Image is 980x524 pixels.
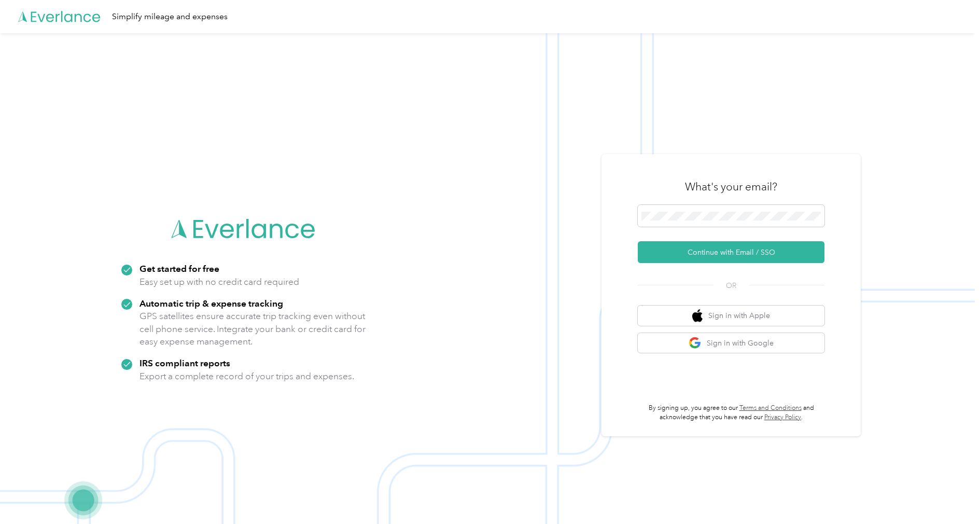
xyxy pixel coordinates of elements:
[139,357,230,368] strong: IRS compliant reports
[638,404,824,422] p: By signing up, you agree to our and acknowledge that you have read our .
[922,466,980,524] iframe: Everlance-gr Chat Button Frame
[692,309,703,322] img: apple logo
[638,333,824,353] button: google logoSign in with Google
[764,413,801,421] a: Privacy Policy
[689,337,702,350] img: google logo
[139,263,219,274] strong: Get started for free
[638,306,824,326] button: apple logoSign in with Apple
[139,298,283,309] strong: Automatic trip & expense tracking
[685,180,777,194] h3: What's your email?
[713,280,749,291] span: OR
[139,275,299,288] p: Easy set up with no credit card required
[739,404,802,412] a: Terms and Conditions
[139,310,366,348] p: GPS satellites ensure accurate trip tracking even without cell phone service. Integrate your bank...
[638,241,824,263] button: Continue with Email / SSO
[112,10,228,23] div: Simplify mileage and expenses
[139,370,354,383] p: Export a complete record of your trips and expenses.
